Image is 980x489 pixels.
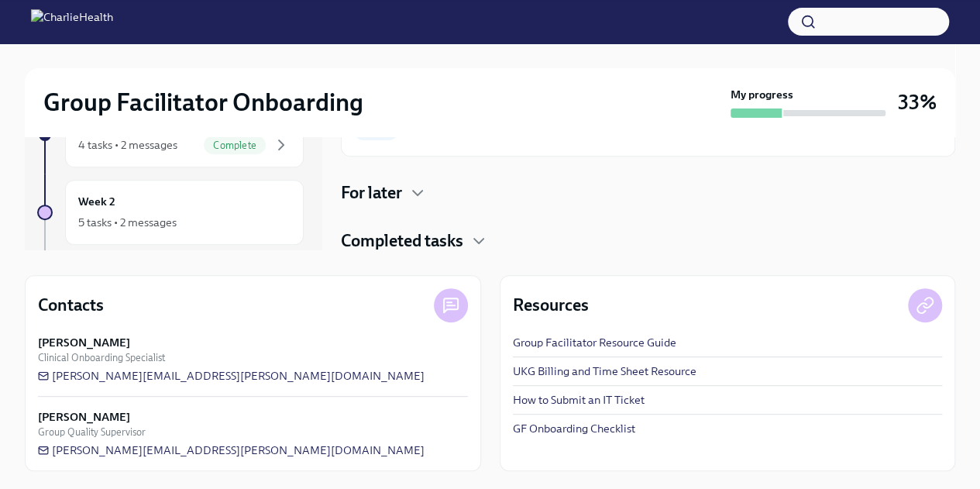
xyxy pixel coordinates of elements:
span: Group Quality Supervisor [38,425,146,439]
h4: Resources [513,294,589,317]
a: How to Submit an IT Ticket [513,392,645,408]
a: GF Onboarding Checklist [513,421,635,436]
strong: My progress [731,87,793,102]
h4: Contacts [38,294,104,317]
strong: [PERSON_NAME] [38,409,130,425]
a: [PERSON_NAME][EMAIL_ADDRESS][PERSON_NAME][DOMAIN_NAME] [38,443,425,458]
a: [PERSON_NAME][EMAIL_ADDRESS][PERSON_NAME][DOMAIN_NAME] [38,368,425,384]
div: 5 tasks • 2 messages [78,215,177,230]
h2: Group Facilitator Onboarding [43,87,363,118]
a: Group Facilitator Resource Guide [513,335,676,350]
a: Week 25 tasks • 2 messages [37,180,304,245]
div: For later [341,181,955,205]
h4: Completed tasks [341,229,463,253]
div: 4 tasks • 2 messages [78,137,177,153]
h4: For later [341,181,402,205]
a: UKG Billing and Time Sheet Resource [513,363,696,379]
span: Complete [204,139,266,151]
div: Completed tasks [341,229,955,253]
h6: Week 2 [78,193,115,210]
strong: [DATE] [910,126,942,137]
span: Due [892,126,942,137]
img: CharlieHealth [31,9,113,34]
h3: 33% [898,88,937,116]
span: Clinical Onboarding Specialist [38,350,165,365]
strong: [PERSON_NAME] [38,335,130,350]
